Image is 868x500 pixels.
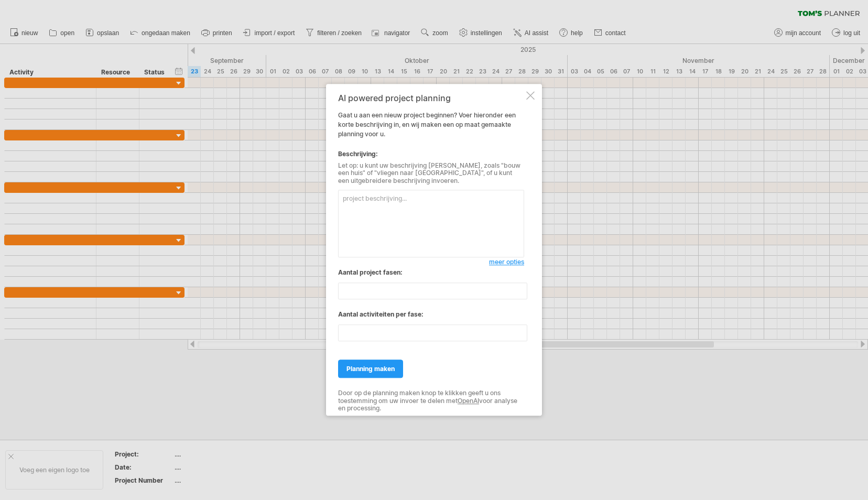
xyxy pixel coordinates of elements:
div: Door op de planning maken knop te klikken geeft u ons toestemming om uw invoer te delen met voor ... [338,390,524,412]
div: Aantal activiteiten per fase: [338,310,524,320]
a: meer opties [489,258,524,267]
div: Let op: u kunt uw beschrijving [PERSON_NAME], zoals "bouw een huis" of "vliegen naar [GEOGRAPHIC_... [338,162,524,184]
a: OpenAI [458,397,479,405]
div: Gaat u aan een nieuw project beginnen? Voer hieronder een korte beschrijving in, en wij maken een... [338,93,524,406]
a: planning maken [338,360,403,378]
span: planning maken [346,365,395,373]
div: AI powered project planning [338,93,524,103]
div: Beschrijving: [338,149,524,159]
div: Aantal project fasen: [338,268,524,278]
span: meer opties [489,258,524,266]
